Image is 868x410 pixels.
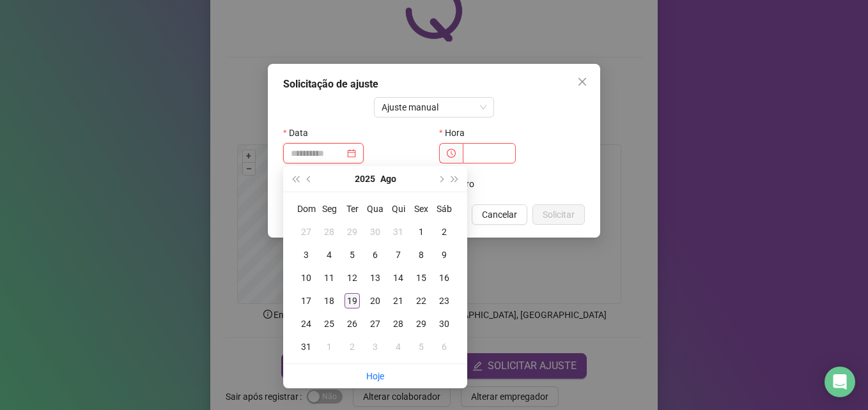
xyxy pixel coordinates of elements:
td: 2025-08-29 [410,312,433,335]
span: Cancelar [482,208,517,222]
td: 2025-07-30 [364,220,387,243]
label: Hora [439,123,473,143]
div: 25 [322,316,337,331]
div: 1 [322,339,337,354]
td: 2025-08-15 [410,266,433,289]
div: 29 [345,224,360,239]
th: Qui [387,197,410,220]
td: 2025-09-05 [410,335,433,358]
div: 6 [368,247,383,262]
div: 14 [391,270,406,285]
td: 2025-08-27 [364,312,387,335]
span: close [577,77,587,87]
button: Cancelar [472,204,527,225]
td: 2025-07-31 [387,220,410,243]
button: prev-year [302,166,316,192]
div: 16 [437,270,452,285]
div: 7 [391,247,406,262]
td: 2025-09-01 [318,335,341,358]
div: 1 [414,224,429,239]
th: Seg [318,197,341,220]
div: 10 [298,270,314,285]
td: 2025-07-29 [341,220,364,243]
div: Open Intercom Messenger [825,367,855,397]
div: 3 [368,339,383,354]
td: 2025-08-28 [387,312,410,335]
div: 18 [322,293,337,308]
button: Solicitar [532,204,585,225]
td: 2025-08-20 [364,289,387,312]
th: Sex [410,197,433,220]
th: Qua [364,197,387,220]
div: 26 [345,316,360,331]
td: 2025-09-02 [341,335,364,358]
div: 23 [437,293,452,308]
div: 12 [345,270,360,285]
td: 2025-08-02 [433,220,456,243]
div: 9 [437,247,452,262]
div: 5 [345,247,360,262]
td: 2025-08-14 [387,266,410,289]
td: 2025-08-13 [364,266,387,289]
td: 2025-08-07 [387,243,410,266]
td: 2025-08-16 [433,266,456,289]
div: 11 [322,270,337,285]
div: 5 [414,339,429,354]
a: Hoje [366,371,384,381]
div: 19 [345,293,360,308]
td: 2025-08-06 [364,243,387,266]
div: 31 [298,339,314,354]
td: 2025-08-10 [295,266,318,289]
td: 2025-09-06 [433,335,456,358]
div: 31 [391,224,406,239]
td: 2025-09-03 [364,335,387,358]
td: 2025-08-22 [410,289,433,312]
div: 27 [298,224,314,239]
div: 15 [414,270,429,285]
div: 30 [368,224,383,239]
button: month panel [380,166,396,192]
td: 2025-08-26 [341,312,364,335]
td: 2025-08-24 [295,312,318,335]
label: Data [283,123,316,143]
span: Ajuste manual [382,98,487,117]
td: 2025-08-18 [318,289,341,312]
th: Sáb [433,197,456,220]
div: Solicitação de ajuste [283,77,585,92]
td: 2025-08-11 [318,266,341,289]
div: 28 [322,224,337,239]
th: Ter [341,197,364,220]
td: 2025-08-31 [295,335,318,358]
td: 2025-07-27 [295,220,318,243]
div: 20 [368,293,383,308]
td: 2025-08-19 [341,289,364,312]
button: Close [572,72,593,92]
div: 4 [322,247,337,262]
td: 2025-08-03 [295,243,318,266]
div: 6 [437,339,452,354]
div: 4 [391,339,406,354]
div: 28 [391,316,406,331]
td: 2025-08-30 [433,312,456,335]
span: clock-circle [447,149,456,158]
td: 2025-08-21 [387,289,410,312]
td: 2025-09-04 [387,335,410,358]
td: 2025-07-28 [318,220,341,243]
td: 2025-08-05 [341,243,364,266]
div: 3 [298,247,314,262]
div: 24 [298,316,314,331]
div: 17 [298,293,314,308]
div: 8 [414,247,429,262]
div: 21 [391,293,406,308]
td: 2025-08-17 [295,289,318,312]
button: next-year [433,166,447,192]
td: 2025-08-23 [433,289,456,312]
div: 13 [368,270,383,285]
button: super-prev-year [288,166,302,192]
div: 29 [414,316,429,331]
div: 30 [437,316,452,331]
td: 2025-08-08 [410,243,433,266]
td: 2025-08-01 [410,220,433,243]
th: Dom [295,197,318,220]
div: 27 [368,316,383,331]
